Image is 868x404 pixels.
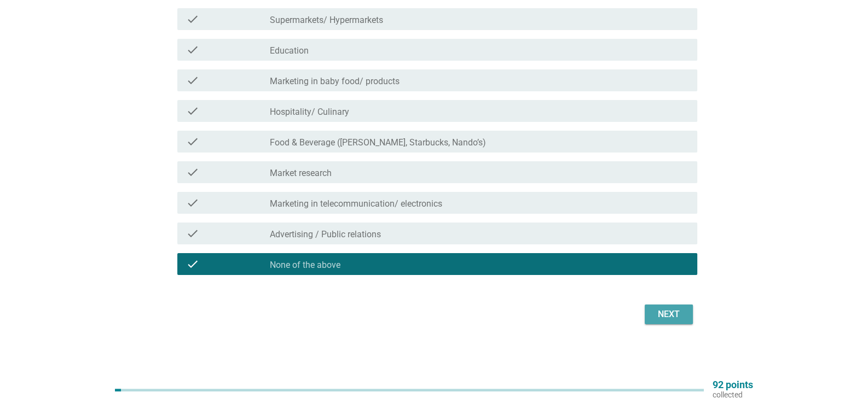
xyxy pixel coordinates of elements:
[645,305,693,324] button: Next
[270,15,383,26] label: Supermarkets/ Hypermarkets
[186,13,199,26] i: check
[186,257,199,271] i: check
[186,43,199,56] i: check
[270,137,486,148] label: Food & Beverage ([PERSON_NAME], Starbucks, Nando’s)
[186,104,199,118] i: check
[270,168,332,179] label: Market research
[186,196,199,209] i: check
[186,74,199,87] i: check
[186,227,199,240] i: check
[653,308,684,321] div: Next
[270,107,349,118] label: Hospitality/ Culinary
[713,390,753,400] p: collected
[270,198,442,209] label: Marketing in telecommunication/ electronics
[713,380,753,390] p: 92 points
[270,229,381,240] label: Advertising / Public relations
[186,166,199,179] i: check
[270,76,400,87] label: Marketing in baby food/ products
[270,45,309,56] label: Education
[270,260,340,271] label: None of the above
[186,135,199,148] i: check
